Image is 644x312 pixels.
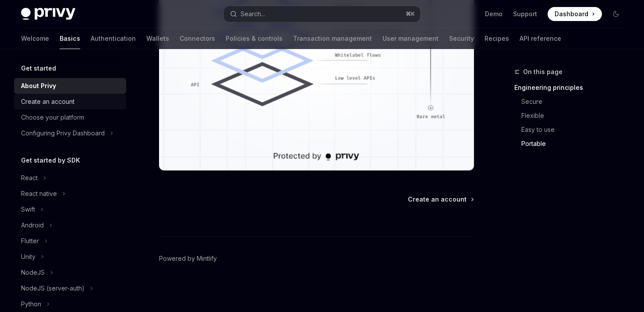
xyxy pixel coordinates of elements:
[21,188,57,199] div: React native
[159,254,217,263] a: Powered by Mintlify
[14,186,126,202] button: Toggle React native section
[180,28,215,49] a: Connectors
[21,96,74,107] div: Create an account
[21,128,105,138] div: Configuring Privy Dashboard
[14,78,126,94] a: About Privy
[21,252,35,262] div: Unity
[14,202,126,217] button: Toggle Swift section
[408,195,473,204] a: Create an account
[14,265,126,280] button: Toggle NodeJS section
[14,233,126,249] button: Toggle Flutter section
[485,28,509,49] a: Recipes
[513,10,537,18] a: Support
[408,195,467,204] span: Create an account
[14,170,126,186] button: Toggle React section
[21,299,41,309] div: Python
[555,10,588,18] span: Dashboard
[21,236,39,246] div: Flutter
[21,155,80,166] h5: Get started by SDK
[514,137,630,151] a: Portable
[485,10,502,18] a: Demo
[382,28,439,49] a: User management
[14,280,126,296] button: Toggle NodeJS (server-auth) section
[548,7,602,21] a: Dashboard
[21,112,84,123] div: Choose your platform
[14,249,126,265] button: Toggle Unity section
[21,81,56,91] div: About Privy
[293,28,372,49] a: Transaction management
[14,125,126,141] button: Toggle Configuring Privy Dashboard section
[609,7,623,21] button: Toggle dark mode
[523,67,563,77] span: On this page
[226,28,283,49] a: Policies & controls
[520,28,561,49] a: API reference
[21,283,85,294] div: NodeJS (server-auth)
[146,28,169,49] a: Wallets
[21,204,35,215] div: Swift
[21,220,44,230] div: Android
[241,9,265,19] div: Search...
[21,8,75,20] img: dark logo
[21,173,38,183] div: React
[514,81,630,95] a: Engineering principles
[60,28,80,49] a: Basics
[514,109,630,123] a: Flexible
[449,28,474,49] a: Security
[514,95,630,109] a: Secure
[21,28,49,49] a: Welcome
[406,11,415,18] span: ⌘ K
[91,28,136,49] a: Authentication
[21,63,56,74] h5: Get started
[14,217,126,233] button: Toggle Android section
[14,94,126,110] a: Create an account
[14,296,126,312] button: Toggle Python section
[224,6,420,22] button: Open search
[21,267,45,278] div: NodeJS
[14,110,126,125] a: Choose your platform
[514,123,630,137] a: Easy to use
